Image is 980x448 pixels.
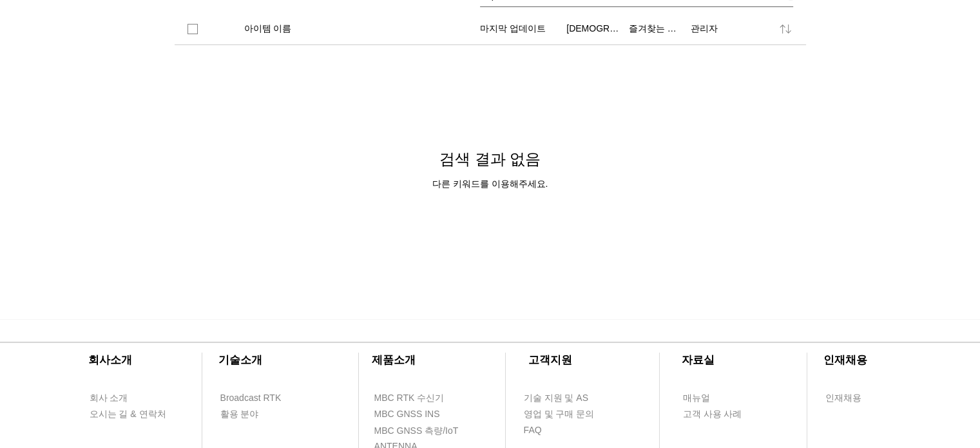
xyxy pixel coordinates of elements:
span: 활용 분야 [220,408,259,421]
a: FAQ [523,422,597,438]
span: MBC RTK 수신기 [374,392,445,405]
div: 관리자 [691,23,769,35]
span: MBC GNSS 측량/IoT [374,425,459,438]
a: 오시는 길 & 연락처 [89,406,176,422]
span: ​회사소개 [88,354,132,366]
iframe: Wix Chat [742,106,980,448]
a: MBC GNSS 측량/IoT [374,423,486,439]
span: 매뉴얼 [683,392,710,405]
a: MBC RTK 수신기 [374,390,470,406]
span: 기술 지원 및 AS [524,392,588,405]
div: sort by menu [778,21,793,37]
a: 활용 분야 [220,406,294,422]
span: 회사 소개 [90,392,128,405]
span: ​자료실 [682,354,715,366]
button: 마지막 업데이트 [480,23,559,35]
span: 다른 키워드를 이용해주세요. [432,178,548,191]
button: 아이템 이름 [244,23,472,35]
a: 영업 및 구매 문의 [523,406,597,422]
a: 기술 지원 및 AS [523,390,620,406]
button: [DEMOGRAPHIC_DATA] [566,23,621,35]
span: 마지막 업데이트 [480,23,546,35]
div: select all checkbox [187,24,198,34]
span: ​기술소개 [218,354,262,366]
span: ​고객지원 [528,354,572,366]
span: 오시는 길 & 연락처 [90,408,166,421]
a: 고객 사용 사례 [682,406,756,422]
div: Sorting options [175,8,806,44]
a: 매뉴얼 [682,390,756,406]
button: 즐겨찾는 메뉴 [629,23,684,35]
span: FAQ [524,424,542,437]
span: 관리자 [691,23,718,35]
a: 회사 소개 [89,390,163,406]
span: 검색 결과 없음 [439,148,541,170]
span: 영업 및 구매 문의 [524,408,595,421]
span: MBC GNSS INS [374,408,440,421]
span: Broadcast RTK [220,392,282,405]
a: Broadcast RTK [220,390,294,406]
a: MBC GNSS INS [374,406,454,422]
span: ​제품소개 [372,354,416,366]
span: 아이템 이름 [244,23,292,35]
span: 고객 사용 사례 [683,408,742,421]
